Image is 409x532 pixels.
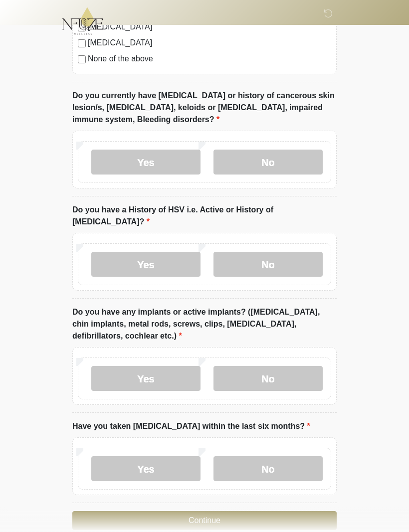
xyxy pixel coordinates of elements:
input: [MEDICAL_DATA] [78,40,86,48]
label: No [213,150,323,175]
label: Yes [91,252,201,277]
label: No [213,252,323,277]
label: Do you have a History of HSV i.e. Active or History of [MEDICAL_DATA]? [72,204,337,228]
label: None of the above [88,53,331,65]
label: Yes [91,457,201,482]
label: Do you have any implants or active implants? ([MEDICAL_DATA], chin implants, metal rods, screws, ... [72,307,337,343]
button: Continue [72,512,337,531]
label: No [213,366,323,391]
label: No [213,457,323,482]
label: Yes [91,150,201,175]
label: [MEDICAL_DATA] [88,37,331,49]
label: Yes [91,366,201,391]
img: NFuze Wellness Logo [62,7,103,35]
label: Do you currently have [MEDICAL_DATA] or history of cancerous skin lesion/s, [MEDICAL_DATA], keloi... [72,90,337,126]
input: None of the above [78,56,86,64]
label: Have you taken [MEDICAL_DATA] within the last six months? [72,421,310,433]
